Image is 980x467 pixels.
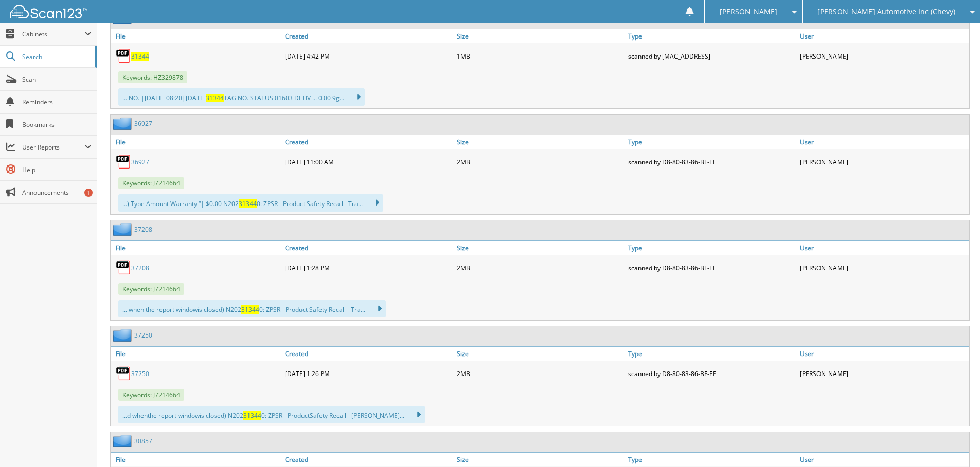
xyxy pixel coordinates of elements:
a: Created [282,453,454,466]
span: User Reports [22,143,84,152]
span: [PERSON_NAME] Automotive Inc (Chevy) [817,9,955,15]
a: Size [454,241,626,255]
img: PDF.png [116,48,131,64]
a: User [797,29,969,43]
span: Scan [22,75,92,84]
a: Type [626,453,797,466]
a: Type [626,135,797,149]
span: Keywords: J7214664 [118,283,184,295]
a: Type [626,241,797,255]
span: Keywords: J7214664 [118,389,184,401]
div: [DATE] 4:42 PM [282,46,454,66]
div: [PERSON_NAME] [797,363,969,384]
span: Cabinets [22,30,84,39]
img: folder2.png [113,223,134,236]
div: scanned by D8-80-83-86-BF-FF [626,363,797,384]
a: File [111,241,282,255]
a: Size [454,453,626,466]
div: [DATE] 1:26 PM [282,363,454,384]
div: scanned by D8-80-83-86-BF-FF [626,152,797,172]
div: 1 [84,189,93,197]
a: File [111,135,282,149]
a: 37250 [134,331,152,340]
a: File [111,29,282,43]
img: scan123-logo-white.svg [10,5,87,18]
div: 2MB [454,257,626,278]
a: File [111,347,282,361]
span: [PERSON_NAME] [720,9,777,15]
div: [DATE] 1:28 PM [282,257,454,278]
img: PDF.png [116,366,131,381]
div: ...d whenthe report windowis closed) N202 0: ZPSR - ProductSafety Recall - [PERSON_NAME]... [118,406,425,423]
a: 31344 [131,52,149,61]
a: Size [454,135,626,149]
span: 31344 [243,411,261,420]
div: ... when the report windowis closed) N202 0: ZPSR - Product Safety Recall - Tra... [118,300,386,317]
div: 2MB [454,152,626,172]
img: folder2.png [113,435,134,447]
div: [PERSON_NAME] [797,46,969,66]
span: Bookmarks [22,120,92,129]
img: PDF.png [116,260,131,275]
img: PDF.png [116,154,131,170]
a: 37208 [131,264,149,272]
a: Created [282,29,454,43]
a: 30857 [134,437,152,445]
div: 2MB [454,363,626,384]
a: Created [282,135,454,149]
a: Size [454,347,626,361]
a: 37250 [131,369,149,378]
span: 31344 [206,94,224,102]
div: ...) Type Amount Warranty “| $0.00 N202 0: ZPSR - Product Safety Recall - Tra... [118,194,383,212]
span: Reminders [22,98,92,106]
span: Help [22,165,92,174]
a: 36927 [131,158,149,166]
div: 1MB [454,46,626,66]
span: 31344 [241,305,259,314]
div: [DATE] 11:00 AM [282,152,454,172]
img: folder2.png [113,117,134,130]
div: scanned by D8-80-83-86-BF-FF [626,257,797,278]
a: User [797,347,969,361]
a: User [797,135,969,149]
div: ... NO. |[DATE] 08:20|[DATE] TAG NO. STATUS 01603 DELIV ... 0.00 9g... [118,88,365,106]
a: File [111,453,282,466]
a: User [797,241,969,255]
span: Keywords: HZ329878 [118,71,187,83]
a: Type [626,347,797,361]
a: User [797,453,969,466]
div: [PERSON_NAME] [797,257,969,278]
a: Created [282,347,454,361]
span: 31344 [239,199,257,208]
a: Created [282,241,454,255]
div: scanned by [MAC_ADDRESS] [626,46,797,66]
iframe: Chat Widget [929,418,980,467]
a: Size [454,29,626,43]
span: Search [22,52,90,61]
span: Announcements [22,188,92,197]
div: [PERSON_NAME] [797,152,969,172]
a: 37208 [134,225,152,234]
a: Type [626,29,797,43]
img: folder2.png [113,329,134,342]
span: Keywords: J7214664 [118,177,184,189]
a: 36927 [134,119,152,128]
